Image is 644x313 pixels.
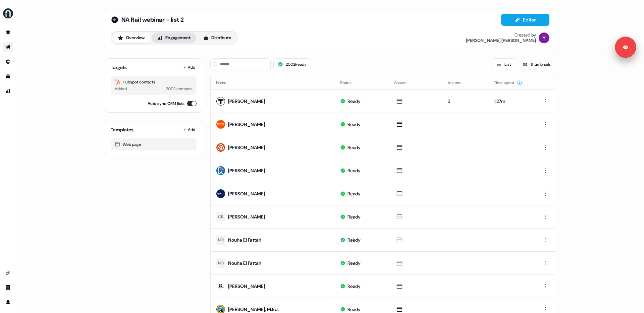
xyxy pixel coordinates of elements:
div: NO [218,237,224,243]
a: Editor [501,17,549,24]
div: Ready [347,98,361,105]
button: Time spent [494,77,522,89]
div: [PERSON_NAME] [228,213,265,220]
div: Ready [347,213,361,220]
div: [PERSON_NAME] [228,121,265,128]
div: 3 [448,98,483,105]
button: Name [216,77,234,89]
button: Engagement [152,33,196,43]
a: Go to attribution [3,86,13,97]
div: Ready [347,260,361,266]
div: Ready [347,237,361,243]
div: Targets [111,64,127,71]
a: Go to outbound experience [3,42,13,52]
div: [PERSON_NAME] [228,144,265,151]
label: Auto sync CRM lists [148,100,184,107]
span: NA Rail webinar - list 2 [121,16,184,24]
div: Web page [115,141,193,148]
div: Nouha El Fattah [228,237,261,243]
button: Thumbnails [518,58,555,70]
div: [PERSON_NAME] [228,190,265,197]
div: Nouha El Fattah [228,260,261,266]
div: Ready [347,167,361,174]
button: 2002Ready [273,58,311,70]
div: Added [115,85,127,92]
div: Hubspot contacts [115,79,193,85]
th: Assets [389,76,442,89]
div: Ready [347,121,361,128]
div: Ready [347,190,361,197]
a: Go to prospects [3,27,13,38]
button: Status [340,77,360,89]
div: [PERSON_NAME], M.Ed. [228,306,279,313]
a: Go to Inbound [3,56,13,67]
div: [PERSON_NAME] [PERSON_NAME] [466,38,536,43]
img: Yuriy [539,33,549,43]
div: CR [218,213,223,220]
div: Created by [515,33,536,38]
div: Ready [347,283,361,290]
div: 2002 contacts [166,85,193,92]
div: Templates [111,126,133,133]
button: Add [182,125,197,134]
div: Ready [347,144,361,151]
div: 1:27m [494,98,528,105]
button: Add [182,63,197,72]
button: List [492,58,515,70]
button: Distribute [198,33,237,43]
a: Go to team [3,282,13,293]
div: [PERSON_NAME] [228,98,265,105]
div: [PERSON_NAME] [228,283,265,290]
button: Visitors [448,77,470,89]
button: Overview [112,33,150,43]
button: Editor [501,14,549,26]
a: Go to integrations [3,267,13,278]
div: [PERSON_NAME] [228,167,265,174]
a: Go to profile [3,297,13,308]
a: Go to templates [3,71,13,82]
div: Ready [347,306,361,313]
div: NO [218,260,224,266]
